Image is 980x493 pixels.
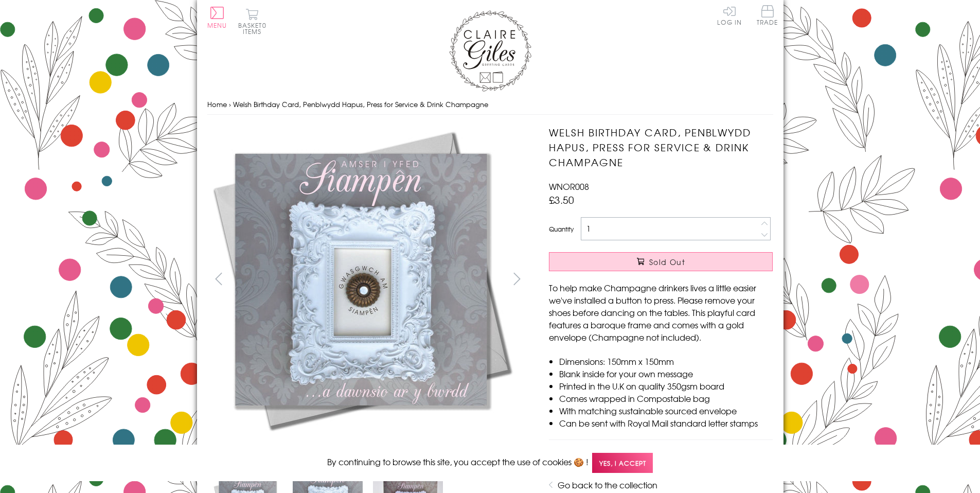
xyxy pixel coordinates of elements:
[649,257,685,267] span: Sold Out
[558,479,657,491] a: Go back to the collection
[549,125,773,169] h1: Welsh Birthday Card, Penblwydd Hapus, Press for Service & Drink Champagne
[207,267,230,290] button: prev
[757,5,778,25] span: Trade
[233,99,488,109] span: Welsh Birthday Card, Penblwydd Hapus, Press for Service & Drink Champagne
[207,7,227,28] button: Menu
[243,21,266,36] span: 0 items
[559,380,773,392] li: Printed in the U.K on quality 350gsm board
[229,99,231,109] span: ›
[559,367,773,380] li: Blank inside for your own message
[549,252,773,271] button: Sold Out
[592,453,653,473] span: Yes, I accept
[549,180,589,192] span: WNOR008
[207,99,227,109] a: Home
[449,10,531,92] img: Claire Giles Greetings Cards
[207,94,773,115] nav: breadcrumbs
[757,5,778,27] a: Trade
[238,8,266,34] button: Basket0 items
[549,224,574,234] label: Quantity
[559,355,773,367] li: Dimensions: 150mm x 150mm
[559,392,773,404] li: Comes wrapped in Compostable bag
[717,5,742,25] a: Log In
[559,417,773,429] li: Can be sent with Royal Mail standard letter stamps
[207,21,227,30] span: Menu
[207,125,516,434] img: Welsh Birthday Card, Penblwydd Hapus, Press for Service & Drink Champagne
[549,281,773,343] p: To help make Champagne drinkers lives a little easier we've installed a button to press. Please r...
[505,267,528,290] button: next
[549,192,574,207] span: £3.50
[559,404,773,417] li: With matching sustainable sourced envelope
